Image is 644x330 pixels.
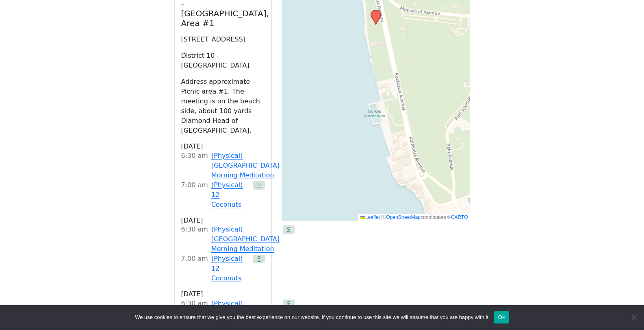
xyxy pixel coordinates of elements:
h3: [DATE] [181,216,265,225]
div: © contributors © [358,214,470,221]
p: Address approximate - Picnic area #1. The meeting is on the beach side, about 100 yards Diamond H... [181,77,265,135]
a: Leaflet [360,214,380,220]
div: 7:00 AM [181,180,208,210]
p: District 10 - [GEOGRAPHIC_DATA] [181,51,265,70]
div: 7:00 AM [181,254,208,283]
div: 6:30 AM [181,151,208,180]
div: 6:30 AM [181,225,208,254]
a: CARTO [451,214,468,220]
p: [STREET_ADDRESS] [181,35,265,44]
a: (Physical) [GEOGRAPHIC_DATA] Morning Meditation [211,299,280,328]
a: (Physical) 12 Coconuts [211,254,250,283]
span: No [630,313,638,321]
h3: [DATE] [181,290,265,299]
a: (Physical) 12 Coconuts [211,180,250,210]
h3: [DATE] [181,142,265,151]
a: OpenStreetMap [386,214,421,220]
button: Ok [494,311,509,323]
span: | [381,214,382,220]
a: (Physical) [GEOGRAPHIC_DATA] Morning Meditation [211,225,280,254]
span: We use cookies to ensure that we give you the best experience on our website. If you continue to ... [135,313,490,321]
div: 6:30 AM [181,299,208,328]
a: (Physical) [GEOGRAPHIC_DATA] Morning Meditation [211,151,280,180]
